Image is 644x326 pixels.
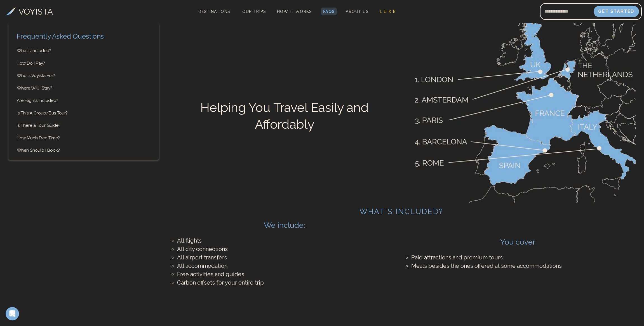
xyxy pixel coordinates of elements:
[5,8,16,15] img: Voyista Logo
[8,23,159,41] h2: Frequently Asked Questions
[8,85,159,92] a: Where Will I Stay?
[8,97,159,104] a: Are Flights Included?
[411,253,626,262] li: Paid attractions and premium tours
[344,8,371,15] a: About Us
[177,270,392,278] li: Free activities and guides
[177,253,392,262] li: All airport transfers
[177,262,392,270] li: All accommodation
[275,8,314,15] a: How It Works
[177,278,392,287] li: Carbon offsets for your entire trip
[18,5,53,18] h3: VOYISTA
[8,60,159,67] a: How Do I Pay?
[240,8,268,15] a: Our Trips
[167,208,636,215] h2: What's Included?
[406,236,631,248] h2: You cover:
[171,220,397,231] h2: We include:
[8,110,159,116] a: Is This A Group/Bus Tour?
[196,7,232,24] span: Destinations
[8,122,159,129] a: Is There a Tour Guide?
[277,9,312,14] span: How It Works
[5,5,53,18] a: VOYISTA
[177,236,392,245] li: All flights
[8,72,159,79] a: Who Is Voyista For?
[167,95,401,137] h1: Helping You Travel Easily and Affordably
[242,9,266,14] span: Our Trips
[323,9,335,14] span: FAQs
[401,23,636,203] img: European Highlight Trip
[321,8,337,15] a: FAQs
[540,5,594,18] input: Email address
[8,135,159,141] a: How Much Free Time?
[6,307,19,320] iframe: Intercom live chat
[411,262,626,270] li: Meals besides the ones offered at some accommodations
[8,48,159,54] a: What's Included?
[8,147,159,154] a: When Should I Book?
[177,245,392,253] li: All city connections
[378,8,398,15] a: L U X E
[594,6,639,17] button: Get Started
[380,9,396,14] span: L U X E
[346,9,368,14] span: About Us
